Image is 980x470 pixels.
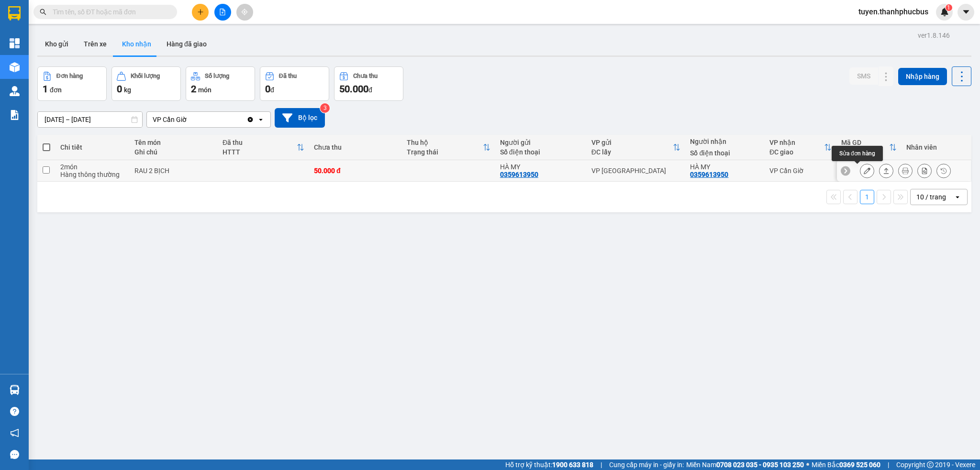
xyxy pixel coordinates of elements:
button: caret-down [958,4,974,21]
span: message [10,450,19,459]
div: 50.000 đ [314,167,397,175]
div: 2 món [60,163,125,171]
span: 0 [265,83,270,95]
strong: 0708 023 035 - 0935 103 250 [716,461,804,469]
div: Tên món [134,139,213,146]
span: đ [368,86,372,94]
div: Mã GD [841,139,889,146]
button: Khối lượng0kg [111,66,181,101]
span: 50.000 [339,83,368,95]
img: warehouse-icon [10,385,20,395]
span: tuyen.thanhphucbus [851,6,936,18]
span: kg [124,86,131,94]
th: Toggle SortBy [587,135,686,160]
div: HÀ MY [690,163,760,171]
img: logo-vxr [8,6,21,21]
div: VP [GEOGRAPHIC_DATA] [591,167,681,175]
span: Hỗ trợ kỹ thuật: [505,459,593,470]
span: món [198,86,212,94]
span: đơn [50,86,62,94]
th: Toggle SortBy [836,135,902,160]
div: Chưa thu [353,73,378,79]
div: 10 / trang [916,192,946,202]
div: Số điện thoại [690,149,760,157]
span: 2 [191,83,196,95]
button: 1 [860,190,874,204]
span: caret-down [962,8,970,16]
th: Toggle SortBy [402,135,495,160]
div: VP gửi [591,139,673,146]
button: Hàng đã giao [159,33,214,55]
span: 0 [117,83,122,95]
div: Nhân viên [906,143,966,151]
span: question-circle [10,407,19,416]
img: icon-new-feature [940,8,949,16]
button: Chưa thu50.000đ [334,66,403,101]
svg: open [954,193,961,201]
div: 0359613950 [500,171,538,178]
button: Đã thu0đ [260,66,329,101]
span: file-add [219,9,226,15]
div: Người nhận [690,138,760,145]
div: 0359613950 [690,171,728,178]
strong: 1900 633 818 [552,461,593,469]
span: search [40,9,46,15]
button: aim [236,4,253,21]
div: Đơn hàng [56,73,83,79]
div: Hàng thông thường [60,171,125,178]
img: solution-icon [10,110,20,120]
button: Nhập hàng [898,68,947,85]
div: Đã thu [223,139,297,146]
th: Toggle SortBy [765,135,836,160]
sup: 3 [320,103,330,113]
span: ⚪️ [806,463,809,467]
img: dashboard-icon [10,38,20,48]
div: HÀ MY [500,163,582,171]
span: plus [197,9,204,15]
input: Selected VP Cần Giờ. [188,115,189,124]
span: Miền Bắc [812,459,880,470]
button: Số lượng2món [186,66,255,101]
button: file-add [214,4,231,21]
span: 1 [947,4,950,11]
div: ĐC giao [769,148,824,156]
button: Trên xe [76,33,114,55]
div: VP Cần Giờ [153,115,187,124]
div: Đã thu [279,73,297,79]
div: RAU 2 BỊCH [134,167,213,175]
input: Select a date range. [38,112,142,127]
div: Số lượng [205,73,229,79]
span: copyright [927,461,934,468]
button: Kho gửi [37,33,76,55]
div: Ghi chú [134,148,213,156]
div: Trạng thái [407,148,482,156]
span: aim [241,9,248,15]
button: Đơn hàng1đơn [37,66,107,101]
span: Miền Nam [686,459,804,470]
span: 1 [43,83,48,95]
span: đ [270,86,274,94]
div: VP nhận [769,139,824,146]
div: Sửa đơn hàng [832,146,883,161]
strong: 0369 525 060 [839,461,880,469]
img: warehouse-icon [10,62,20,72]
div: Chi tiết [60,143,125,151]
div: VP Cần Giờ [769,167,832,175]
div: Giao hàng [879,164,893,178]
div: HTTT [223,148,297,156]
div: Chưa thu [314,143,397,151]
span: | [888,459,889,470]
svg: open [257,116,265,123]
div: Khối lượng [131,73,160,79]
div: Sửa đơn hàng [860,164,874,178]
span: Cung cấp máy in - giấy in: [609,459,684,470]
button: Kho nhận [114,33,159,55]
span: notification [10,428,19,437]
button: SMS [849,67,878,85]
img: warehouse-icon [10,86,20,96]
th: Toggle SortBy [218,135,309,160]
div: Số điện thoại [500,148,582,156]
div: ver 1.8.146 [918,30,950,41]
div: Thu hộ [407,139,482,146]
svg: Clear value [246,116,254,123]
